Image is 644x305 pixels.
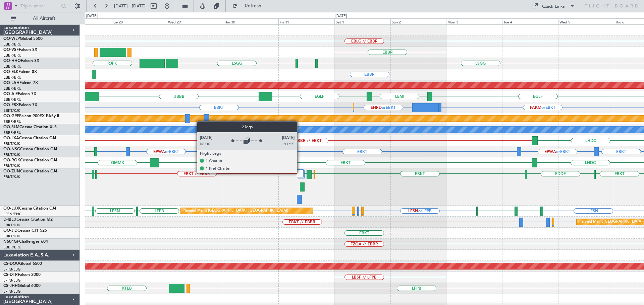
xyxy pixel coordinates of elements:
[446,18,502,24] div: Mon 3
[558,18,614,24] div: Wed 5
[502,18,558,24] div: Tue 4
[114,3,146,9] span: [DATE] - [DATE]
[3,125,19,129] span: OO-SLM
[3,136,19,140] span: OO-LXA
[3,240,19,244] span: N604GF
[3,81,38,85] a: OO-LAHFalcon 7X
[3,97,21,102] a: EBBR/BRU
[3,48,37,52] a: OO-VSFFalcon 8X
[3,229,17,233] span: OO-JID
[3,158,57,162] a: OO-ROKCessna Citation CJ4
[3,108,20,113] a: EBKT/KJK
[542,3,565,10] div: Quick Links
[3,125,57,129] a: OO-SLMCessna Citation XLS
[3,229,47,233] a: OO-JIDCessna CJ1 525
[3,152,20,157] a: EBKT/KJK
[167,18,223,24] div: Wed 29
[3,262,42,266] a: CS-DOUGlobal 6500
[3,289,21,294] a: LFPB/LBG
[3,53,21,58] a: EBBR/BRU
[3,147,57,151] a: OO-NSGCessna Citation CJ4
[229,1,269,11] button: Refresh
[3,284,41,288] a: CS-JHHGlobal 6000
[3,240,48,244] a: N604GFChallenger 604
[3,75,21,80] a: EBBR/BRU
[3,284,18,288] span: CS-JHH
[3,119,21,124] a: EBBR/BRU
[3,158,20,162] span: OO-ROK
[3,234,20,239] a: EBKT/KJK
[3,273,41,277] a: CS-DTRFalcon 2000
[3,141,20,146] a: EBKT/KJK
[3,64,21,69] a: EBBR/BRU
[3,169,20,173] span: OO-ZUN
[20,1,59,11] input: Trip Number
[3,37,20,41] span: OO-WLP
[7,13,73,24] button: All Aircraft
[17,16,71,21] span: All Aircraft
[3,86,21,91] a: EBBR/BRU
[3,207,19,211] span: OO-LUX
[3,59,21,63] span: OO-HHO
[3,136,56,140] a: OO-LXACessna Citation CJ4
[86,13,98,19] div: [DATE]
[278,18,334,24] div: Fri 31
[3,174,20,179] a: EBKT/KJK
[3,70,18,74] span: OO-ELK
[3,218,16,222] span: D-IBLU
[3,48,19,52] span: OO-VSF
[3,92,18,96] span: OO-AIE
[3,42,21,47] a: EBBR/BRU
[223,18,279,24] div: Thu 30
[3,163,20,168] a: EBKT/KJK
[111,18,167,24] div: Tue 28
[3,130,21,135] a: EBBR/BRU
[3,92,36,96] a: OO-AIEFalcon 7X
[239,4,267,8] span: Refresh
[3,278,21,283] a: LFPB/LBG
[335,13,347,19] div: [DATE]
[3,37,43,41] a: OO-WLPGlobal 5500
[529,1,578,11] button: Quick Links
[3,147,20,151] span: OO-NSG
[3,103,19,107] span: OO-FSX
[3,114,19,118] span: OO-GPE
[3,212,22,217] a: LFSN/ENC
[3,103,37,107] a: OO-FSXFalcon 7X
[3,218,53,222] a: D-IBLUCessna Citation M2
[3,245,21,250] a: EBBR/BRU
[3,267,21,272] a: LFPB/LBG
[3,59,39,63] a: OO-HHOFalcon 8X
[182,206,288,216] div: Planned Maint [GEOGRAPHIC_DATA] ([GEOGRAPHIC_DATA])
[3,70,37,74] a: OO-ELKFalcon 8X
[3,223,20,228] a: EBKT/KJK
[390,18,446,24] div: Sun 2
[3,81,19,85] span: OO-LAH
[3,114,59,118] a: OO-GPEFalcon 900EX EASy II
[3,207,56,211] a: OO-LUXCessna Citation CJ4
[3,169,57,173] a: OO-ZUNCessna Citation CJ4
[334,18,390,24] div: Sat 1
[3,273,18,277] span: CS-DTR
[3,262,19,266] span: CS-DOU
